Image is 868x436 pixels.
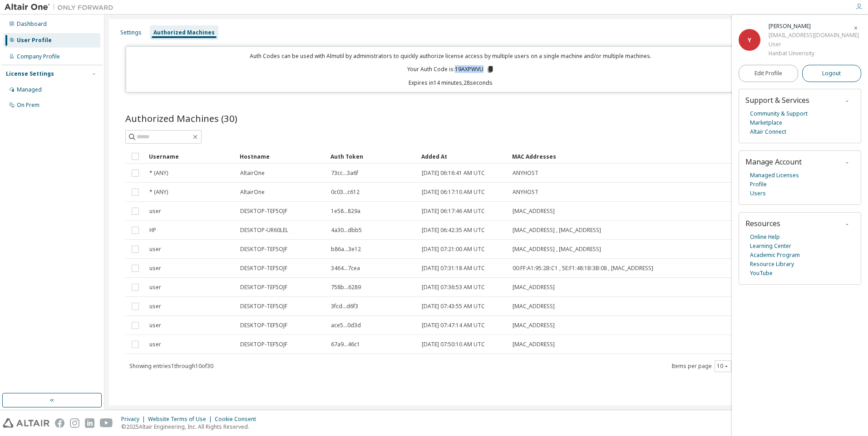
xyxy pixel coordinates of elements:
[750,180,767,189] a: Profile
[513,265,653,272] span: 00:FF:A1:95:2B:C1 , 5E:F1:48:1B:3B:08 , [MAC_ADDRESS]
[750,233,780,242] a: Online Help
[3,418,49,428] img: altair_logo.svg
[745,218,780,228] span: Resources
[422,303,485,310] span: [DATE] 07:43:55 AM UTC
[748,36,751,44] span: Y
[149,227,156,234] span: HP
[750,269,773,278] a: YouTube
[422,265,485,272] span: [DATE] 07:31:18 AM UTC
[422,246,485,253] span: [DATE] 07:21:00 AM UTC
[671,360,731,372] span: Items per page
[17,37,52,44] div: User Profile
[120,29,142,36] div: Settings
[17,102,39,109] div: On Prem
[513,227,601,234] span: [MAC_ADDRESS] , [MAC_ADDRESS]
[717,363,729,370] button: 10
[331,208,360,215] span: 1e58...829a
[331,341,360,348] span: 67a9...46c1
[750,118,782,127] a: Marketplace
[422,170,485,177] span: [DATE] 06:16:41 AM UTC
[513,208,555,215] span: [MAC_ADDRESS]
[149,246,161,253] span: user
[149,189,168,196] span: * (ANY)
[331,303,358,310] span: 3fcd...d6f3
[240,322,287,329] span: DESKTOP-TEF5OJF
[149,322,161,329] span: user
[240,246,287,253] span: DESKTOP-TEF5OJF
[121,416,148,423] div: Privacy
[422,322,485,329] span: [DATE] 07:47:14 AM UTC
[331,246,361,253] span: b86a...3e12
[422,341,485,348] span: [DATE] 07:50:10 AM UTC
[240,341,287,348] span: DESKTOP-TEF5OJF
[6,70,54,78] div: License Settings
[240,265,287,272] span: DESKTOP-TEF5OJF
[55,418,64,428] img: facebook.svg
[513,341,555,348] span: [MAC_ADDRESS]
[750,171,799,180] a: Managed Licenses
[422,208,485,215] span: [DATE] 06:17:46 AM UTC
[240,284,287,291] span: DESKTOP-TEF5OJF
[331,189,360,196] span: 0c03...c612
[85,418,94,428] img: linkedin.svg
[149,265,161,272] span: user
[149,149,232,164] div: Username
[750,260,794,269] a: Resource Library
[822,69,841,78] span: Logout
[17,20,47,28] div: Dashboard
[769,49,859,58] div: Hanbat Unverisity
[755,70,782,77] span: Edit Profile
[125,112,237,125] span: Authorized Machines (30)
[331,265,360,272] span: 3464...7cea
[149,341,161,348] span: user
[421,149,505,164] div: Added At
[240,149,323,164] div: Hostname
[70,418,79,428] img: instagram.svg
[121,423,261,431] p: © 2025 Altair Engineering, Inc. All Rights Reserved.
[17,86,42,93] div: Managed
[407,65,494,73] p: Your Auth Code is: 19AXPWVU
[422,227,485,234] span: [DATE] 06:42:35 AM UTC
[750,251,800,260] a: Academic Program
[769,40,859,49] div: User
[331,227,362,234] span: 4a30...dbb5
[331,322,361,329] span: ace5...0d3d
[148,416,215,423] div: Website Terms of Use
[149,170,168,177] span: * (ANY)
[149,284,161,291] span: user
[240,303,287,310] span: DESKTOP-TEF5OJF
[330,149,414,164] div: Auth Token
[149,303,161,310] span: user
[512,149,752,164] div: MAC Addresses
[132,52,770,60] p: Auth Codes can be used with Almutil by administrators to quickly authorize license access by mult...
[240,170,265,177] span: AltairOne
[750,189,766,198] a: Users
[100,418,113,428] img: youtube.svg
[153,29,215,36] div: Authorized Machines
[513,189,538,196] span: ANYHOST
[132,79,770,87] p: Expires in 14 minutes, 28 seconds
[745,95,809,105] span: Support & Services
[331,284,361,291] span: 758b...6289
[5,3,118,12] img: Altair One
[240,227,288,234] span: DESKTOP-UR60LEL
[750,242,791,251] a: Learning Center
[745,157,802,167] span: Manage Account
[422,189,485,196] span: [DATE] 06:17:10 AM UTC
[513,303,555,310] span: [MAC_ADDRESS]
[422,284,485,291] span: [DATE] 07:36:53 AM UTC
[149,208,161,215] span: user
[750,127,786,136] a: Altair Connect
[17,53,60,60] div: Company Profile
[240,189,265,196] span: AltairOne
[215,416,261,423] div: Cookie Consent
[240,208,287,215] span: DESKTOP-TEF5OJF
[769,31,859,40] div: [EMAIL_ADDRESS][DOMAIN_NAME]
[513,170,538,177] span: ANYHOST
[513,322,555,329] span: [MAC_ADDRESS]
[513,284,555,291] span: [MAC_ADDRESS]
[331,170,358,177] span: 73cc...3a6f
[513,246,601,253] span: [MAC_ADDRESS] , [MAC_ADDRESS]
[750,109,808,118] a: Community & Support
[129,362,213,370] span: Showing entries 1 through 10 of 30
